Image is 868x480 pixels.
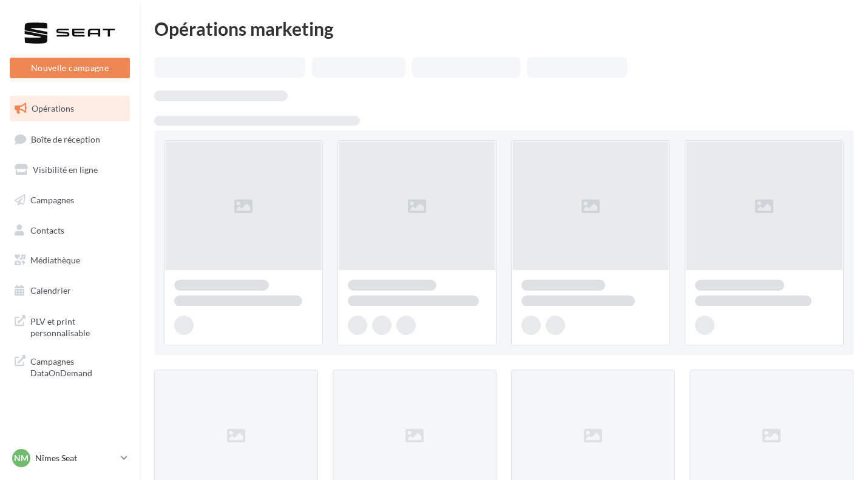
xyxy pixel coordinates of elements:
[30,195,74,205] span: Campagnes
[7,248,132,273] a: Médiathèque
[30,285,71,296] span: Calendrier
[7,126,132,152] a: Boîte de réception
[7,348,132,384] a: Campagnes DataOnDemand
[7,308,132,344] a: PLV et print personnalisable
[33,164,98,175] span: Visibilité en ligne
[30,313,125,339] span: PLV et print personnalisable
[14,452,29,464] span: Nm
[30,353,125,379] span: Campagnes DataOnDemand
[30,225,64,235] span: Contacts
[7,157,132,183] a: Visibilité en ligne
[31,134,100,144] span: Boîte de réception
[35,452,116,464] p: Nîmes Seat
[7,278,132,303] a: Calendrier
[7,188,132,213] a: Campagnes
[7,218,132,243] a: Contacts
[7,96,132,121] a: Opérations
[154,19,853,38] div: Opérations marketing
[32,103,74,113] span: Opérations
[10,58,130,78] button: Nouvelle campagne
[30,255,80,265] span: Médiathèque
[10,447,130,470] a: Nm Nîmes Seat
